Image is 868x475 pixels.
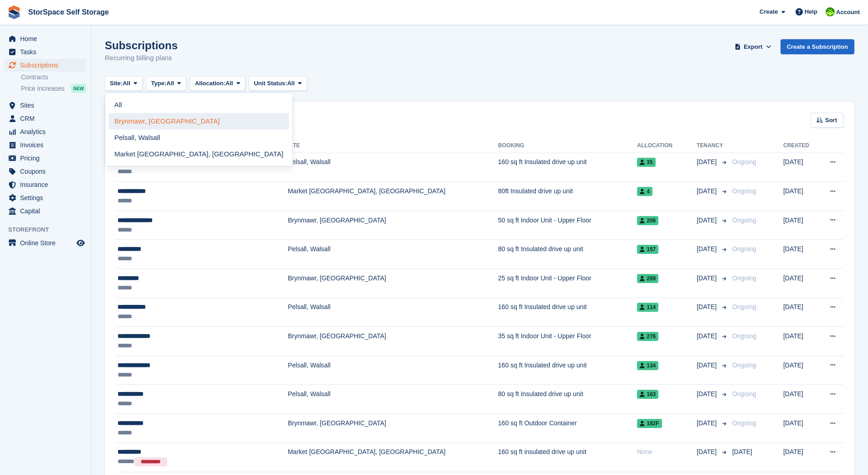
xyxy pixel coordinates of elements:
[783,139,818,153] th: Created
[697,244,719,254] span: [DATE]
[732,448,752,455] span: [DATE]
[151,79,167,88] span: Type:
[71,84,86,93] div: NEW
[732,390,756,398] span: Ongoing
[21,83,86,93] a: Price increases NEW
[105,53,178,63] p: Recurring billing plans
[498,211,637,240] td: 50 sq ft Indoor Unit - Upper Floor
[637,332,658,341] span: 276
[105,76,143,91] button: Site: All
[5,178,86,191] a: menu
[21,84,65,93] span: Price increases
[783,385,818,414] td: [DATE]
[744,42,762,52] span: Export
[637,158,655,167] span: 35
[75,237,86,248] a: Preview store
[288,269,498,298] td: Brynmawr, [GEOGRAPHIC_DATA]
[166,79,174,88] span: All
[498,182,637,211] td: 80ft Insulated drive up unit
[637,419,662,428] span: 182f
[20,32,75,45] span: Home
[697,418,719,428] span: [DATE]
[109,146,289,162] a: Market [GEOGRAPHIC_DATA], [GEOGRAPHIC_DATA]
[637,390,658,399] span: 163
[783,269,818,298] td: [DATE]
[21,73,86,82] a: Contracts
[783,240,818,269] td: [DATE]
[5,59,86,72] a: menu
[105,39,178,52] h1: Subscriptions
[498,356,637,385] td: 160 sq ft Insulated drive up unit
[5,112,86,125] a: menu
[20,59,75,72] span: Subscriptions
[732,303,756,310] span: Ongoing
[783,298,818,327] td: [DATE]
[805,7,817,16] span: Help
[783,211,818,240] td: [DATE]
[288,385,498,414] td: Pelsall, Walsall
[20,139,75,151] span: Invoices
[288,414,498,443] td: Brynmawr, [GEOGRAPHIC_DATA]
[5,99,86,112] a: menu
[637,361,658,370] span: 134
[146,76,186,91] button: Type: All
[732,274,756,282] span: Ongoing
[20,191,75,204] span: Settings
[697,274,719,283] span: [DATE]
[697,139,729,153] th: Tenancy
[109,113,289,129] a: Brynmawr, [GEOGRAPHIC_DATA]
[288,298,498,327] td: Pelsall, Walsall
[5,152,86,165] a: menu
[732,245,756,253] span: Ongoing
[123,79,130,88] span: All
[20,165,75,178] span: Coupons
[20,178,75,191] span: Insurance
[7,5,21,19] img: stora-icon-8386f47178a22dfd0bd8f6a31ec36ba5ce8667c1dd55bd0f319d3a0aa187defe.svg
[697,389,719,399] span: [DATE]
[783,356,818,385] td: [DATE]
[697,216,719,225] span: [DATE]
[20,237,75,249] span: Online Store
[697,361,719,370] span: [DATE]
[226,79,233,88] span: All
[498,269,637,298] td: 25 sq ft Indoor Unit - Upper Floor
[637,187,652,196] span: 4
[498,139,637,153] th: Booking
[5,205,86,217] a: menu
[288,153,498,182] td: Pelsall, Walsall
[498,240,637,269] td: 80 sq ft Insulated drive up unit
[783,327,818,356] td: [DATE]
[825,116,837,125] span: Sort
[109,97,289,113] a: All
[20,46,75,58] span: Tasks
[783,153,818,182] td: [DATE]
[5,139,86,151] a: menu
[288,182,498,211] td: Market [GEOGRAPHIC_DATA], [GEOGRAPHIC_DATA]
[732,158,756,165] span: Ongoing
[287,79,295,88] span: All
[732,361,756,369] span: Ongoing
[732,332,756,340] span: Ongoing
[637,447,697,457] div: None
[288,327,498,356] td: Brynmawr, [GEOGRAPHIC_DATA]
[110,79,123,88] span: Site:
[637,274,658,283] span: 289
[5,125,86,138] a: menu
[498,153,637,182] td: 160 sq ft Insulated drive up unit
[254,79,287,88] span: Unit Status:
[697,186,719,196] span: [DATE]
[195,79,226,88] span: Allocation:
[190,76,246,91] button: Allocation: All
[20,205,75,217] span: Capital
[498,385,637,414] td: 80 sq ft Insulated drive up unit
[783,182,818,211] td: [DATE]
[498,298,637,327] td: 160 sq ft Insulated drive up unit
[637,245,658,254] span: 157
[836,8,860,17] span: Account
[5,32,86,45] a: menu
[288,139,498,153] th: Site
[697,302,719,312] span: [DATE]
[732,419,756,427] span: Ongoing
[20,125,75,138] span: Analytics
[5,46,86,58] a: menu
